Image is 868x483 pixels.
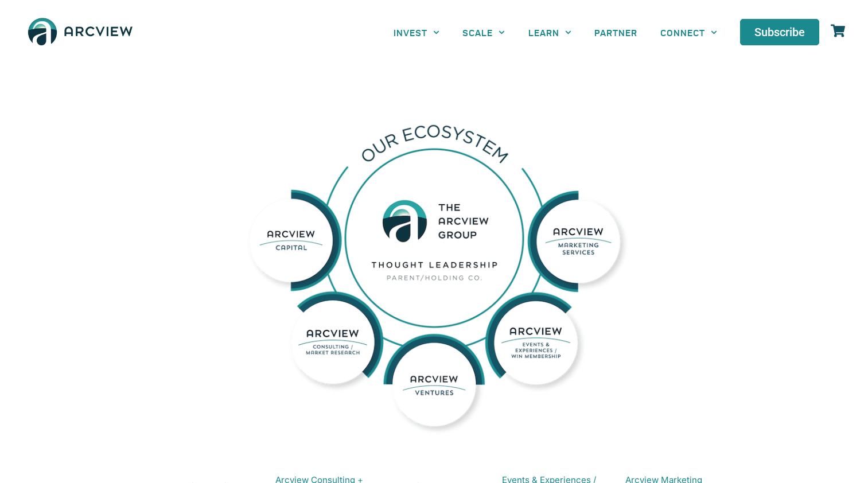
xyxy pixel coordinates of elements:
[23,11,138,53] img: The Arcview Group
[517,20,583,45] a: LEARN
[740,19,819,45] a: Subscribe
[649,20,729,45] a: CONNECT
[382,20,729,45] nav: Menu
[754,26,805,38] span: Subscribe
[382,20,451,45] a: INVEST
[583,20,649,45] a: PARTNER
[451,20,516,45] a: SCALE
